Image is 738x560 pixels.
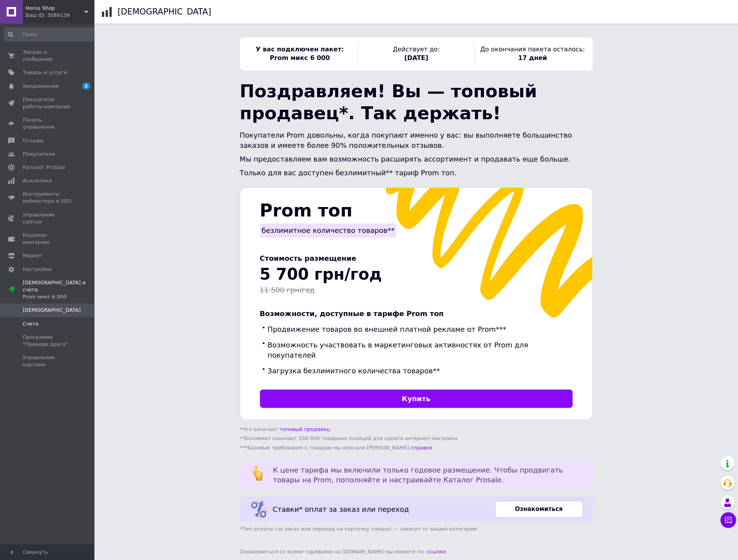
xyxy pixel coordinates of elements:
[23,96,73,110] span: Показатели работы компании
[23,49,73,63] span: Заказы и сообщения
[515,505,563,513] span: Ознакомиться
[273,505,409,513] span: Ставки* оплат за заказ или переход
[23,320,38,327] span: Счета
[278,426,330,432] a: топовый продавец
[260,389,573,408] a: Купить
[240,445,433,451] span: ***Базовые требования к товарам мы описали [PERSON_NAME]
[270,54,330,62] span: Prom микс 6 000
[268,367,440,375] span: Загрузка безлимитного количества товаров**
[260,309,444,318] span: Возможности, доступные в тарифе Prom топ
[82,83,90,89] span: 2
[260,200,353,221] span: Prom топ
[23,164,65,171] span: Каталог ProSale
[240,155,571,163] span: Мы предоставляем вам возможность расширять ассортимент и продавать еще больше.
[23,307,81,314] span: [DEMOGRAPHIC_DATA]
[25,5,84,12] span: Horus Shop
[240,549,446,555] span: Ознакомиться со всеми тарифами на [DOMAIN_NAME] вы можете по
[425,549,446,555] a: ссылке
[262,226,395,235] span: безлимитное количество товаров**
[23,211,73,225] span: Управление сайтом
[273,466,563,484] span: К цене тарифа мы включили только годовое размещение. Чтобы продвигать товары на Prom, пополняйте ...
[240,131,572,149] span: Покупатели Prom довольны, когда покупают именно у вас: вы выполняете большинство заказов и имеете...
[409,445,433,451] a: справке
[23,266,51,273] span: Настройки
[118,7,211,16] h1: [DEMOGRAPHIC_DATA]
[23,334,73,348] span: Программа "Приведи друга"
[240,525,593,533] span: *Тип оплаты (за заказ или переход на карточку товара) — зависит от вашей категории
[23,252,43,259] span: Маркет
[23,354,73,368] span: Управление картами
[404,54,428,62] span: [DATE]
[23,232,73,246] span: Кошелек компании
[268,325,506,333] span: Продвижение товаров во внешней платной рекламе от Prom***
[23,191,73,205] span: Инструменты вебмастера и SEO
[256,45,344,53] span: У вас подключен пакет:
[480,45,585,53] span: До окончания пакета осталось:
[240,169,457,177] span: Только для вас доступен безлимитный** тариф Prom топ.
[23,116,73,131] span: Панель управления
[23,69,67,76] span: Товары и услуги
[23,293,94,300] div: Prom микс 6 000
[260,286,315,294] span: 11 500 грн/год
[268,341,528,359] span: Возможность участвовать в маркетинговых активностях от Prom для покупателей
[23,279,94,301] span: [DEMOGRAPHIC_DATA] и счета
[358,43,474,65] div: Действует до:
[518,54,547,62] span: 17 дней
[240,426,330,432] span: *Что означает
[23,137,44,144] span: Отзывы
[260,254,356,262] span: Стоимость размещение
[250,500,267,518] img: Картинка процентов
[260,265,382,283] span: 5 700 грн/год
[495,501,583,518] a: Ознакомиться
[240,81,537,124] span: Поздравляем! Вы — топовый продавец*. Так держать!
[23,177,52,184] span: Аналитика
[23,83,58,90] span: Уведомления
[252,465,264,481] img: :point_up_2:
[720,512,736,528] button: Чат с покупателем
[4,27,98,42] input: Поиск
[240,435,457,441] span: **Безлимит означает 100 000 товарных позиций для одного интернет-магазина
[23,151,55,158] span: Покупатели
[25,12,94,19] div: Ваш ID: 3589139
